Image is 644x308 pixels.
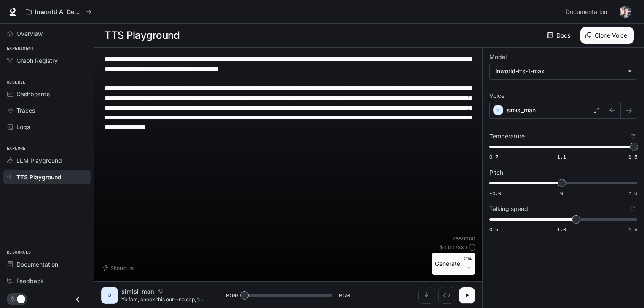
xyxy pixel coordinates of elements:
[121,287,154,296] p: simisi_man
[489,189,501,197] span: -5.0
[16,122,30,131] span: Logs
[103,289,116,302] div: D
[3,103,91,118] a: Traces
[628,153,637,160] span: 1.5
[68,291,87,308] button: Close drawer
[3,273,91,288] a: Feedback
[617,3,634,20] button: User avatar
[22,3,95,20] button: All workspaces
[489,226,498,233] span: 0.5
[438,287,455,304] button: Inspect
[620,6,631,18] img: User avatar
[557,226,566,233] span: 1.0
[17,294,25,303] span: Dark mode toggle
[3,257,91,272] a: Documentation
[16,56,58,65] span: Graph Registry
[507,106,536,114] p: simisi_man
[16,29,43,38] span: Overview
[16,173,62,181] span: TTS Playground
[3,26,91,41] a: Overview
[432,253,475,275] button: GenerateCTRL +⏎
[16,89,50,98] span: Dashboards
[35,8,82,16] p: Inworld AI Demos
[121,296,206,303] p: Yo fam, check this out—no cap, this thing’s a game-changer. Need juice? Boom: Phone full in 30. S...
[16,276,44,285] span: Feedback
[489,54,507,60] p: Model
[3,53,91,68] a: Graph Registry
[464,256,472,266] p: CTRL +
[154,289,166,294] button: Copy Voice ID
[3,170,91,184] a: TTS Playground
[16,260,58,269] span: Documentation
[464,256,472,271] p: ⏎
[3,153,91,168] a: LLM Playground
[490,63,637,79] div: inworld-tts-1-max
[489,206,528,212] p: Talking speed
[453,235,475,242] p: 788 / 1000
[628,204,637,213] button: Reset to default
[562,3,614,20] a: Documentation
[628,226,637,233] span: 1.5
[3,86,91,101] a: Dashboards
[580,27,634,44] button: Clone Voice
[557,153,566,160] span: 1.1
[489,153,498,160] span: 0.7
[339,291,351,300] span: 0:34
[489,93,504,99] p: Voice
[226,291,238,300] span: 0:00
[628,189,637,197] span: 5.0
[628,132,637,141] button: Reset to default
[418,287,435,304] button: Download audio
[489,133,525,139] p: Temperature
[545,27,574,44] a: Docs
[560,189,563,197] span: 0
[440,244,467,251] p: $ 0.007880
[105,27,180,44] h1: TTS Playground
[489,170,503,176] p: Pitch
[496,67,623,76] div: inworld-tts-1-max
[101,261,137,275] button: Shortcuts
[16,106,35,115] span: Traces
[3,119,91,134] a: Logs
[16,156,62,165] span: LLM Playground
[566,7,607,17] span: Documentation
